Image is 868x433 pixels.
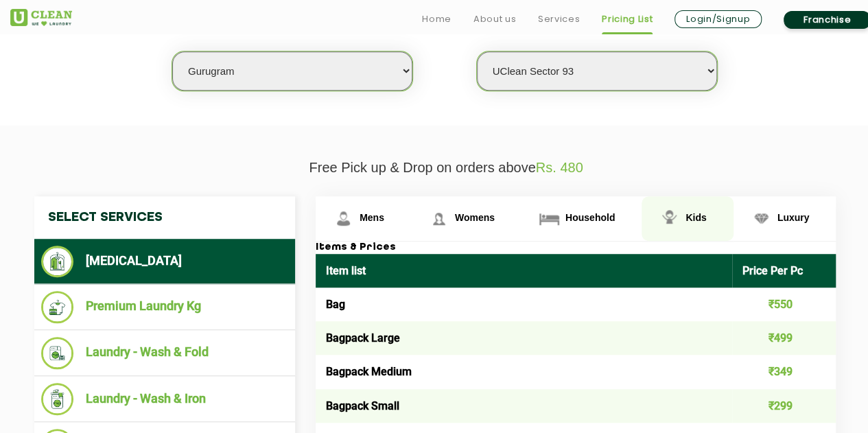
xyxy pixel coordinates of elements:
span: Mens [360,212,384,223]
a: Home [422,11,451,27]
td: Bagpack Small [316,389,732,423]
img: Mens [331,207,355,231]
img: UClean Laundry and Dry Cleaning [10,9,72,26]
span: Womens [455,212,495,223]
img: Luxury [749,207,773,231]
li: Premium Laundry Kg [41,291,288,323]
th: Price Per Pc [732,254,836,288]
td: Bagpack Medium [316,355,732,388]
img: Laundry - Wash & Fold [41,337,73,369]
span: Rs. 480 [536,160,583,175]
img: Premium Laundry Kg [41,291,73,323]
td: Bag [316,288,732,321]
img: Womens [427,207,451,231]
li: Laundry - Wash & Iron [41,383,288,415]
a: Login/Signup [675,10,762,28]
img: Dry Cleaning [41,246,73,277]
li: Laundry - Wash & Fold [41,337,288,369]
td: ₹499 [732,321,836,355]
h4: Select Services [34,196,295,239]
img: Kids [657,207,681,231]
td: ₹550 [732,288,836,321]
li: [MEDICAL_DATA] [41,246,288,277]
td: ₹299 [732,389,836,423]
td: ₹349 [732,355,836,388]
td: Bagpack Large [316,321,732,355]
img: Laundry - Wash & Iron [41,383,73,415]
span: Luxury [777,212,810,223]
th: Item list [316,254,732,288]
h3: Items & Prices [316,242,836,254]
span: Kids [685,212,706,223]
img: Household [537,207,561,231]
a: About us [473,11,516,27]
span: Household [565,212,615,223]
a: Services [538,11,580,27]
a: Pricing List [602,11,653,27]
